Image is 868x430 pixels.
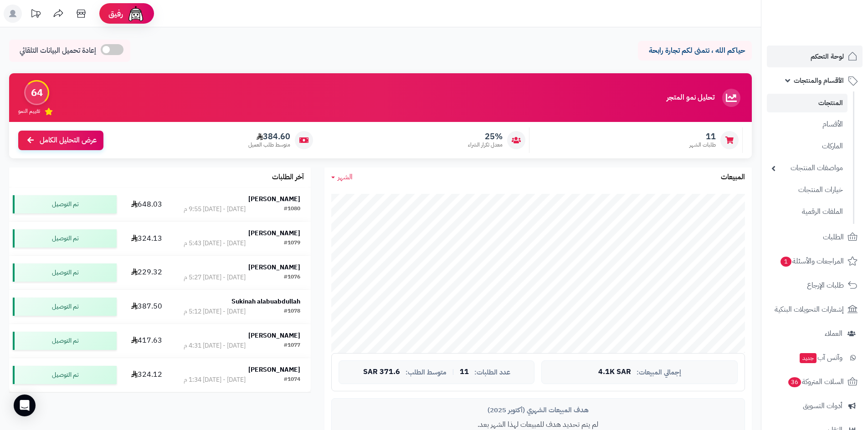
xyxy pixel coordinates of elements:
[794,74,844,87] span: الأقسام والمنتجات
[799,351,842,364] span: وآتس آب
[823,231,844,243] span: الطلبات
[184,273,246,282] div: [DATE] - [DATE] 5:27 م
[806,12,859,31] img: logo-2.png
[20,46,96,56] span: إعادة تحميل البيانات التلقائي
[767,180,847,200] a: خيارات المنتجات
[13,195,117,213] div: تم التوصيل
[248,331,300,340] strong: [PERSON_NAME]
[637,369,681,376] span: إجمالي المبيعات:
[184,239,246,248] div: [DATE] - [DATE] 5:43 م
[689,132,716,142] span: 11
[811,50,844,63] span: لوحة التحكم
[24,5,47,25] a: تحديثات المنصة
[775,303,844,316] span: إشعارات التحويلات البنكية
[284,307,300,316] div: #1078
[767,347,863,369] a: وآتس آبجديد
[788,377,801,388] span: 36
[767,46,863,67] a: لوحة التحكم
[767,158,847,178] a: مواصفات المنتجات
[248,263,300,272] strong: [PERSON_NAME]
[14,395,36,416] div: Open Intercom Messenger
[645,46,745,56] p: حياكم الله ، نتمنى لكم تجارة رابحة
[339,405,738,415] div: هدف المبيعات الشهري (أكتوبر 2025)
[598,368,631,376] span: 4.1K SAR
[339,420,738,430] p: لم يتم تحديد هدف للمبيعات لهذا الشهر بعد.
[767,298,863,320] a: إشعارات التحويلات البنكية
[108,8,123,19] span: رفيق
[452,369,454,375] span: |
[767,226,863,248] a: الطلبات
[721,173,745,182] h3: المبيعات
[807,279,844,292] span: طلبات الإرجاع
[13,263,117,282] div: تم التوصيل
[120,222,173,255] td: 324.13
[767,94,847,112] a: المنتجات
[803,400,842,412] span: أدوات التسويق
[13,332,117,350] div: تم التوصيل
[468,141,503,149] span: معدل تكرار الشراء
[184,341,246,350] div: [DATE] - [DATE] 4:31 م
[18,131,103,150] a: عرض التحليل الكامل
[825,327,842,340] span: العملاء
[338,172,353,182] span: الشهر
[767,250,863,272] a: المراجعات والأسئلة1
[120,324,173,358] td: 417.63
[468,132,503,142] span: 25%
[18,107,40,115] span: تقييم النمو
[184,375,246,384] div: [DATE] - [DATE] 1:34 م
[767,395,863,417] a: أدوات التسويق
[284,205,300,214] div: #1080
[248,194,300,204] strong: [PERSON_NAME]
[127,5,145,23] img: ai-face.png
[363,368,400,376] span: 371.6 SAR
[40,135,97,146] span: عرض التحليل الكامل
[248,365,300,374] strong: [PERSON_NAME]
[120,358,173,392] td: 324.12
[331,172,353,182] a: الشهر
[787,375,844,388] span: السلات المتروكة
[13,298,117,316] div: تم التوصيل
[248,141,290,149] span: متوسط طلب العميل
[800,353,817,363] span: جديد
[767,115,847,134] a: الأقسام
[767,202,847,222] a: الملفات الرقمية
[780,255,844,268] span: المراجعات والأسئلة
[284,239,300,248] div: #1079
[780,256,792,267] span: 1
[284,375,300,384] div: #1074
[231,297,300,306] strong: Sukinah alabuabdullah
[767,323,863,344] a: العملاء
[284,341,300,350] div: #1077
[767,371,863,393] a: السلات المتروكة36
[184,205,246,214] div: [DATE] - [DATE] 9:55 م
[272,173,304,182] h3: آخر الطلبات
[667,94,714,102] h3: تحليل نمو المتجر
[248,228,300,238] strong: [PERSON_NAME]
[284,273,300,282] div: #1076
[120,290,173,324] td: 387.50
[13,229,117,248] div: تم التوصيل
[767,274,863,296] a: طلبات الإرجاع
[184,307,246,316] div: [DATE] - [DATE] 5:12 م
[13,366,117,384] div: تم التوصيل
[248,132,290,142] span: 384.60
[120,187,173,221] td: 648.03
[406,369,447,376] span: متوسط الطلب:
[474,369,510,376] span: عدد الطلبات:
[120,256,173,289] td: 229.32
[460,368,469,376] span: 11
[767,137,847,156] a: الماركات
[689,141,716,149] span: طلبات الشهر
